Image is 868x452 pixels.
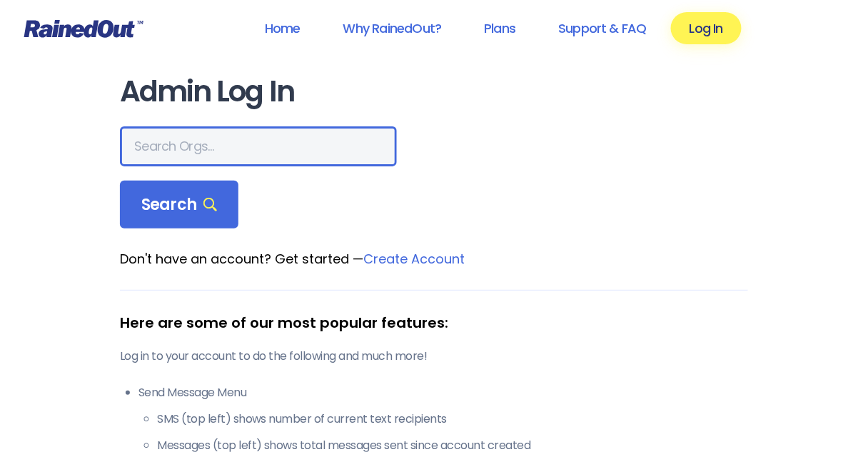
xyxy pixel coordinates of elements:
[325,12,460,44] a: Why RainedOut?
[671,12,742,44] a: Log In
[120,312,748,333] div: Here are some of our most popular features:
[141,195,217,215] span: Search
[120,76,748,108] h1: Admin Log In
[246,12,319,44] a: Home
[120,181,238,229] div: Search
[363,250,465,268] a: Create Account
[157,411,748,428] li: SMS (top left) shows number of current text recipients
[540,12,665,44] a: Support & FAQ
[120,126,397,166] input: Search Orgs…
[465,12,534,44] a: Plans
[120,348,748,365] p: Log in to your account to do the following and much more!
